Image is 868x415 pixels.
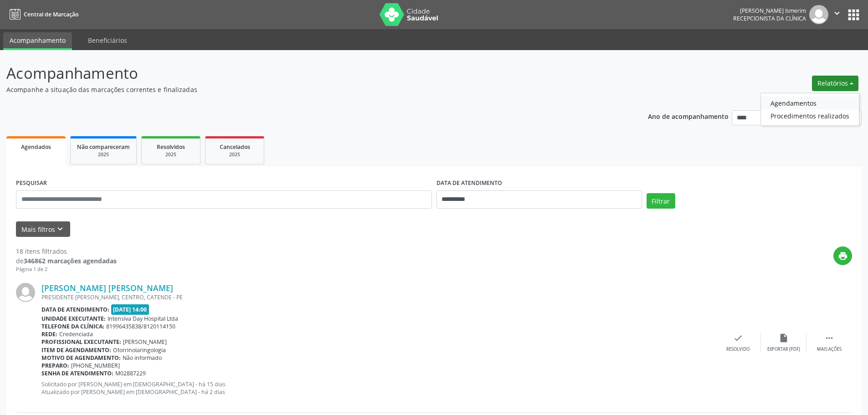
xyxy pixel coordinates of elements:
[16,221,70,237] button: Mais filtroskeyboard_arrow_down
[824,333,834,343] i: 
[41,330,57,338] b: Rede:
[828,5,846,24] button: 
[41,306,109,313] b: Data de atendimento:
[106,323,175,330] span: 81996435838/8120114150
[82,32,134,48] a: Beneficiários
[3,32,72,50] a: Acompanhamento
[148,151,194,158] div: 2025
[212,151,257,158] div: 2025
[41,338,121,346] b: Profissional executante:
[77,143,130,151] span: Não compareceram
[157,143,185,151] span: Resolvidos
[16,256,117,266] div: de
[16,176,47,190] label: PESQUISAR
[6,85,605,94] p: Acompanhe a situação das marcações correntes e finalizadas
[41,283,173,293] a: [PERSON_NAME] [PERSON_NAME]
[846,7,862,23] button: apps
[6,7,78,22] a: Central de Marcação
[6,62,605,85] p: Acompanhamento
[733,7,806,15] div: [PERSON_NAME] Ismerim
[437,176,502,190] label: DATA DE ATENDIMENTO
[108,315,178,323] span: Intensiva Day Hospital Ltda
[761,109,859,122] a: Procedimentos realizados
[833,246,852,265] button: print
[779,333,789,343] i: insert_drive_file
[16,283,35,302] img: img
[123,338,167,346] span: [PERSON_NAME]
[733,333,743,343] i: check
[77,151,130,158] div: 2025
[726,346,750,353] div: Resolvido
[760,93,859,126] ul: Relatórios
[648,110,729,122] p: Ano de acompanhamento
[41,380,715,396] p: Solicitado por [PERSON_NAME] em [DEMOGRAPHIC_DATA] - há 15 dias Atualizado por [PERSON_NAME] em [...
[123,354,162,362] span: Não informado
[41,369,113,377] b: Senha de atendimento:
[59,330,93,338] span: Credenciada
[115,369,146,377] span: M02887229
[16,246,117,256] div: 18 itens filtrados
[41,362,69,369] b: Preparo:
[761,97,859,109] a: Agendamentos
[24,10,78,18] span: Central de Marcação
[24,256,117,265] strong: 346862 marcações agendadas
[41,315,106,323] b: Unidade executante:
[817,346,842,353] div: Mais ações
[812,76,858,91] button: Relatórios
[16,266,117,273] div: Página 1 de 2
[41,323,104,330] b: Telefone da clínica:
[647,193,675,209] button: Filtrar
[220,143,250,151] span: Cancelados
[21,143,51,151] span: Agendados
[733,15,806,22] span: Recepcionista da clínica
[809,5,828,24] img: img
[71,362,120,369] span: [PHONE_NUMBER]
[832,8,842,18] i: 
[767,346,800,353] div: Exportar (PDF)
[113,346,166,354] span: Otorrinolaringologia
[838,251,848,261] i: print
[111,304,149,315] span: [DATE] 14:00
[41,354,121,362] b: Motivo de agendamento:
[41,293,715,301] div: PRESIDENTE [PERSON_NAME], CENTRO, CATENDE - PE
[55,224,65,234] i: keyboard_arrow_down
[41,346,111,354] b: Item de agendamento:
